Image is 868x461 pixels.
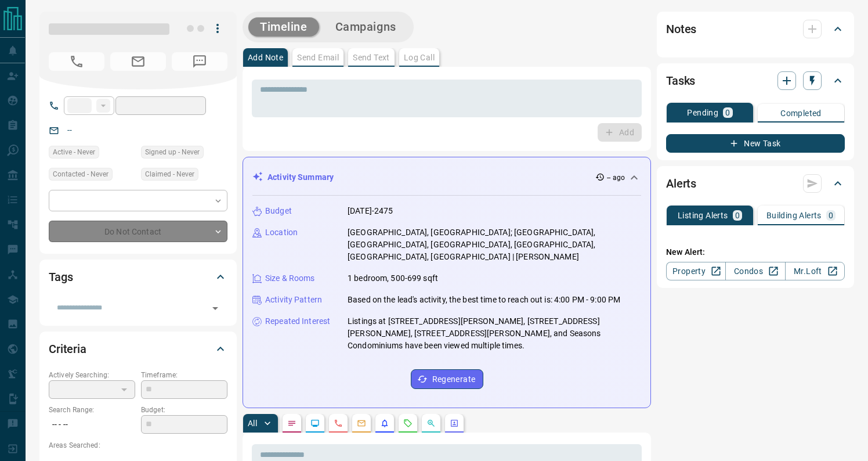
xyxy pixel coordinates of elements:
[666,15,845,43] div: Notes
[49,52,104,71] span: No Number
[49,340,86,358] h2: Criteria
[426,419,436,428] svg: Opportunities
[248,17,319,37] button: Timeline
[735,211,740,219] p: 0
[267,171,334,183] p: Activity Summary
[780,109,822,117] p: Completed
[49,263,227,291] div: Tags
[348,294,620,306] p: Based on the lead's activity, the best time to reach out is: 4:00 PM - 9:00 PM
[53,168,108,180] span: Contacted - Never
[207,300,223,316] button: Open
[666,20,696,38] h2: Notes
[172,52,227,71] span: No Number
[49,335,227,363] div: Criteria
[265,315,330,327] p: Repeated Interest
[248,53,283,62] p: Add Note
[248,419,257,427] p: All
[53,146,95,158] span: Active - Never
[141,370,227,380] p: Timeframe:
[110,52,166,71] span: No Email
[145,146,200,158] span: Signed up - Never
[666,134,845,153] button: New Task
[49,415,135,434] p: -- - --
[348,272,438,284] p: 1 bedroom, 500-699 sqft
[49,268,73,286] h2: Tags
[666,262,726,280] a: Property
[450,419,459,428] svg: Agent Actions
[265,205,292,217] p: Budget
[829,211,833,219] p: 0
[687,109,718,117] p: Pending
[49,405,135,415] p: Search Range:
[348,205,393,217] p: [DATE]-2475
[49,370,135,380] p: Actively Searching:
[403,419,413,428] svg: Requests
[666,67,845,95] div: Tasks
[607,172,625,183] p: -- ago
[785,262,845,280] a: Mr.Loft
[141,405,227,415] p: Budget:
[357,419,366,428] svg: Emails
[380,419,389,428] svg: Listing Alerts
[310,419,320,428] svg: Lead Browsing Activity
[666,174,696,193] h2: Alerts
[666,71,695,90] h2: Tasks
[666,246,845,258] p: New Alert:
[67,125,72,135] a: --
[324,17,408,37] button: Campaigns
[265,272,315,284] p: Size & Rooms
[411,369,483,389] button: Regenerate
[265,294,322,306] p: Activity Pattern
[265,226,298,239] p: Location
[766,211,822,219] p: Building Alerts
[678,211,728,219] p: Listing Alerts
[348,315,641,352] p: Listings at [STREET_ADDRESS][PERSON_NAME], [STREET_ADDRESS][PERSON_NAME], [STREET_ADDRESS][PERSON...
[287,419,296,428] svg: Notes
[666,170,845,197] div: Alerts
[725,109,730,117] p: 0
[334,419,343,428] svg: Calls
[145,168,194,180] span: Claimed - Never
[252,167,641,188] div: Activity Summary-- ago
[49,440,227,451] p: Areas Searched:
[348,226,641,263] p: [GEOGRAPHIC_DATA], [GEOGRAPHIC_DATA]; [GEOGRAPHIC_DATA], [GEOGRAPHIC_DATA], [GEOGRAPHIC_DATA], [G...
[725,262,785,280] a: Condos
[49,221,227,242] div: Do Not Contact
